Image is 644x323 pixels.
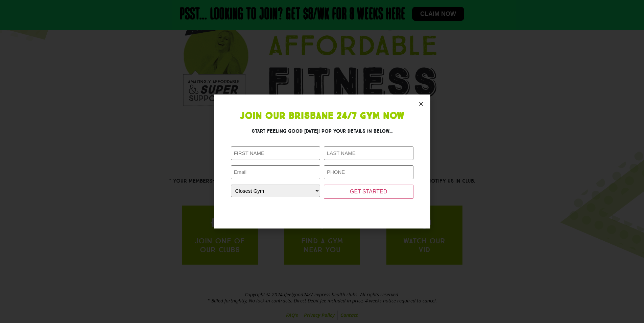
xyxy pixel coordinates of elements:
[231,146,320,160] input: FIRST NAME
[324,165,413,179] input: PHONE
[324,146,413,160] input: LAST NAME
[324,185,413,199] input: GET STARTED
[231,128,413,135] h3: Start feeling good [DATE]! Pop your details in below...
[231,165,320,179] input: Email
[419,101,424,106] a: Close
[231,111,413,121] h1: Join Our Brisbane 24/7 Gym Now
